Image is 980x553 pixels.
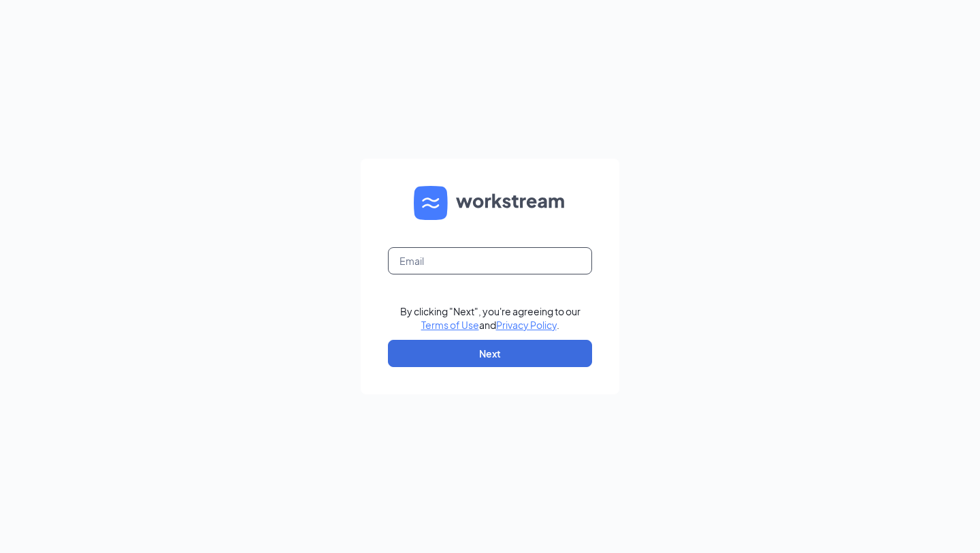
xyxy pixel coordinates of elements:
img: WS logo and Workstream text [414,186,566,220]
button: Next [388,340,592,367]
input: Email [388,247,592,274]
div: By clicking "Next", you're agreeing to our and . [400,304,581,332]
a: Privacy Policy [496,319,557,331]
a: Terms of Use [421,319,479,331]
